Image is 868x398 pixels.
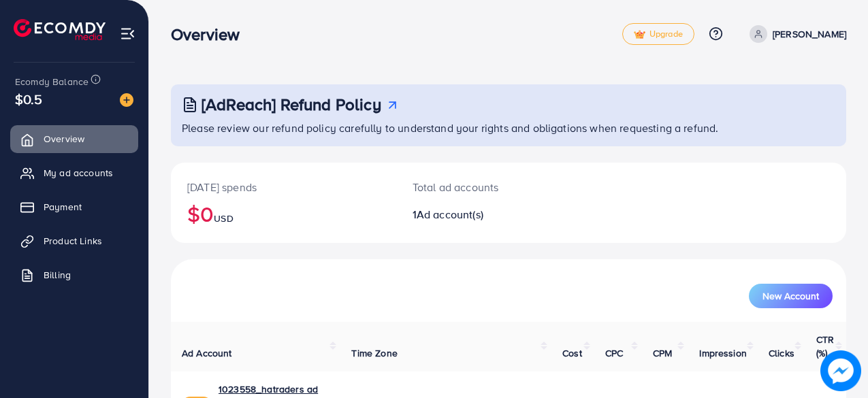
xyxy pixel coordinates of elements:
span: Overview [44,132,84,146]
span: CTR (%) [816,333,834,360]
a: Billing [10,261,138,288]
span: Clicks [769,346,794,360]
img: tick [634,30,645,39]
span: Ecomdy Balance [15,75,89,88]
h3: Overview [171,24,251,44]
button: New Account [749,284,833,308]
span: Ad Account [182,346,232,360]
h2: $0 [187,201,380,227]
img: image [820,350,861,391]
span: Upgrade [634,29,683,39]
span: Impression [699,346,747,360]
a: [PERSON_NAME] [744,25,846,43]
h3: [AdReach] Refund Policy [202,95,381,114]
span: CPC [605,346,623,360]
a: Overview [10,125,138,152]
p: Total ad accounts [413,179,549,195]
p: [DATE] spends [187,179,380,195]
a: My ad accounts [10,159,138,186]
span: Product Links [44,234,102,248]
a: Product Links [10,227,138,254]
span: USD [214,212,233,225]
span: $0.5 [15,89,43,109]
img: menu [120,26,135,42]
span: CPM [653,346,672,360]
a: tickUpgrade [622,23,694,45]
span: Billing [44,268,71,282]
p: Please review our refund policy carefully to understand your rights and obligations when requesti... [182,120,838,136]
h2: 1 [413,208,549,221]
span: Ad account(s) [417,207,483,222]
span: My ad accounts [44,166,113,180]
span: Cost [562,346,582,360]
img: logo [14,19,106,40]
span: Payment [44,200,82,214]
img: image [120,93,133,107]
span: New Account [762,291,819,301]
a: Payment [10,193,138,220]
span: Time Zone [351,346,397,360]
p: [PERSON_NAME] [773,26,846,42]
